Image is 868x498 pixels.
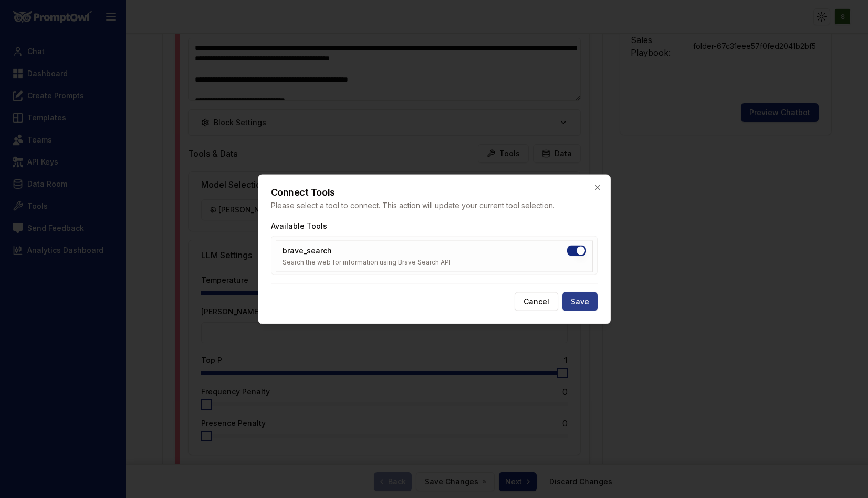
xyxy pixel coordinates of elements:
[271,200,598,210] p: Please select a tool to connect. This action will update your current tool selection.
[515,292,558,311] button: Cancel
[283,258,561,266] div: Search the web for information using Brave Search API
[283,245,561,256] div: brave_search
[271,187,598,197] h2: Connect Tools
[562,292,598,311] button: Save
[271,221,327,230] label: Available Tools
